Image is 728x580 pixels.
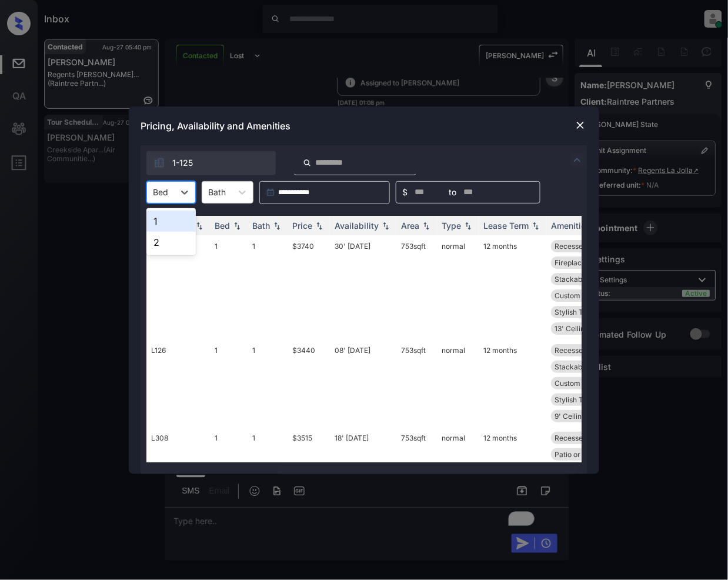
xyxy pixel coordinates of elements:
[193,221,205,229] img: sorting
[555,450,610,459] span: Patio or Balcon...
[479,339,546,427] td: 12 months
[555,395,607,404] span: Stylish Tile Ba...
[479,235,546,339] td: 12 months
[396,235,437,339] td: 753 sqft
[288,235,330,339] td: $3740
[396,427,437,515] td: 753 sqft
[479,427,546,515] td: 12 months
[248,427,288,515] td: 1
[248,339,288,427] td: 1
[330,339,396,427] td: 08' [DATE]
[442,221,461,231] div: Type
[555,275,617,284] span: Stackable Washe...
[330,427,396,515] td: 18' [DATE]
[551,221,590,231] div: Amenities
[555,346,613,355] span: Recessed Ceilin...
[288,339,330,427] td: $3440
[313,221,325,229] img: sorting
[153,157,165,169] img: icon-zuma
[437,339,479,427] td: normal
[555,324,592,333] span: 13' Ceilings
[172,156,193,169] span: 1-125
[555,412,589,421] span: 9' Ceilings
[555,308,607,316] span: Stylish Tile Ba...
[292,221,312,231] div: Price
[288,427,330,515] td: $3515
[248,235,288,339] td: 1
[402,186,408,199] span: $
[210,235,248,339] td: 1
[555,242,613,251] span: Recessed Ceilin...
[271,221,283,229] img: sorting
[146,211,196,232] div: 1
[380,221,392,229] img: sorting
[396,339,437,427] td: 753 sqft
[210,427,248,515] td: 1
[146,427,210,515] td: L308
[555,291,612,300] span: Custom Cabinets
[401,221,419,231] div: Area
[146,339,210,427] td: L126
[210,339,248,427] td: 1
[555,379,612,388] span: Custom Cabinets
[252,221,270,231] div: Bath
[555,434,613,442] span: Recessed Ceilin...
[437,427,479,515] td: normal
[555,258,586,267] span: Fireplace
[462,221,474,229] img: sorting
[449,186,456,199] span: to
[575,119,586,131] img: close
[129,106,599,145] div: Pricing, Availability and Amenities
[420,221,432,229] img: sorting
[215,221,230,231] div: Bed
[437,235,479,339] td: normal
[231,221,243,229] img: sorting
[335,221,379,231] div: Availability
[555,362,617,371] span: Stackable Washe...
[303,158,312,168] img: icon-zuma
[330,235,396,339] td: 30' [DATE]
[483,221,529,231] div: Lease Term
[146,235,210,339] td: K409
[146,232,196,253] div: 2
[530,221,542,229] img: sorting
[570,153,585,167] img: icon-zuma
